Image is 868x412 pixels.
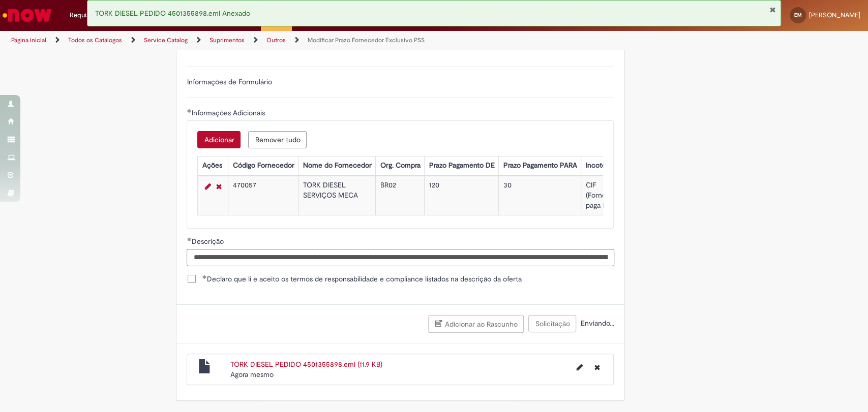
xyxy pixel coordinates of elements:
[202,180,213,193] a: Editar Linha 1
[70,10,105,20] span: Requisições
[588,359,606,375] button: Excluir TORK DIESEL PEDIDO 4501355898.eml
[202,275,206,279] span: Obrigatório Preenchido
[376,156,425,175] th: Org. Compra
[213,180,224,193] a: Remover linha 1
[187,237,191,241] span: Obrigatório Preenchido
[191,237,225,246] span: Descrição
[230,370,274,379] time: 29/08/2025 13:45:34
[298,176,376,215] td: TORK DIESEL SERVIÇOS MECA
[425,156,499,175] th: Prazo Pagamento DE
[187,77,272,86] label: Informações de Formulário
[68,36,122,44] a: Todos os Catálogos
[298,156,376,175] th: Nome do Fornecedor
[144,36,188,44] a: Service Catalog
[794,12,802,18] span: EM
[809,11,860,19] span: [PERSON_NAME]
[187,249,614,266] input: Descrição
[197,131,241,148] button: Add a row for Informações Adicionais
[198,156,228,175] th: Ações
[581,156,629,175] th: Incoterms
[11,36,46,44] a: Página inicial
[1,5,53,25] img: ServiceNow
[8,31,571,50] ul: Trilhas de página
[230,370,274,379] span: Agora mesmo
[376,176,425,215] td: BR02
[570,359,588,375] button: Editar nome de arquivo TORK DIESEL PEDIDO 4501355898.eml
[581,176,629,215] td: CIF (Fornecedor paga Frete)
[308,36,425,44] a: Modificar Prazo Fornecedor Exclusivo PSS
[202,274,521,284] span: Declaro que li e aceito os termos de responsabilidade e compliance listados na descrição da oferta
[266,36,286,44] a: Outros
[228,156,298,175] th: Código Fornecedor
[425,176,499,215] td: 120
[769,6,775,14] button: Fechar Notificação
[248,131,307,148] button: Remove all rows for Informações Adicionais
[191,108,266,117] span: Informações Adicionais
[209,36,245,44] a: Suprimentos
[187,109,191,113] span: Obrigatório Preenchido
[499,176,581,215] td: 30
[228,176,298,215] td: 470057
[578,319,614,328] span: Enviando...
[230,360,382,369] a: TORK DIESEL PEDIDO 4501355898.eml (11.9 KB)
[95,9,250,18] span: TORK DIESEL PEDIDO 4501355898.eml Anexado
[499,156,581,175] th: Prazo Pagamento PARA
